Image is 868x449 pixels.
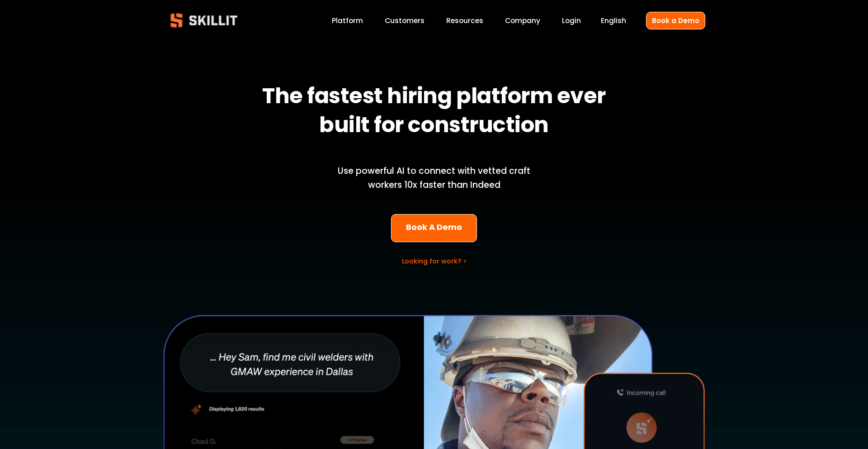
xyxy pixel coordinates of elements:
[646,12,705,29] a: Book a Demo
[446,14,483,27] a: folder dropdown
[601,15,626,26] span: English
[391,214,477,243] a: Book A Demo
[163,7,245,34] img: Skillit
[446,15,483,26] span: Resources
[332,14,363,27] a: Platform
[601,14,626,27] div: language picker
[505,14,540,27] a: Company
[402,257,467,266] a: Looking for work? >
[262,79,610,145] strong: The fastest hiring platform ever built for construction
[322,164,546,192] p: Use powerful AI to connect with vetted craft workers 10x faster than Indeed
[562,14,581,27] a: Login
[385,14,425,27] a: Customers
